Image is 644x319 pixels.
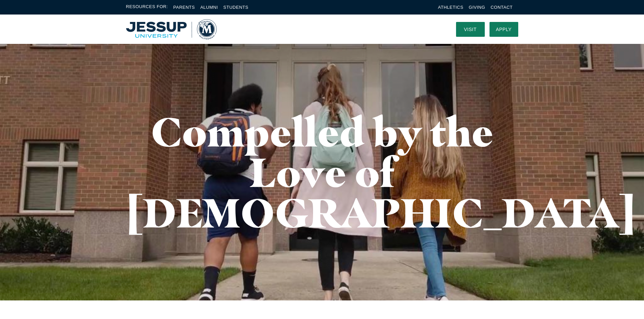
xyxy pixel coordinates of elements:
[438,5,463,10] a: Athletics
[126,3,168,11] span: Resources For:
[469,5,485,10] a: Giving
[173,5,195,10] a: Parents
[126,19,217,39] a: Home
[456,22,485,37] a: Visit
[200,5,218,10] a: Alumni
[223,5,248,10] a: Students
[490,22,518,37] a: Apply
[491,5,512,10] a: Contact
[126,111,518,233] h1: Compelled by the Love of [DEMOGRAPHIC_DATA]
[126,19,217,39] img: Multnomah University Logo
